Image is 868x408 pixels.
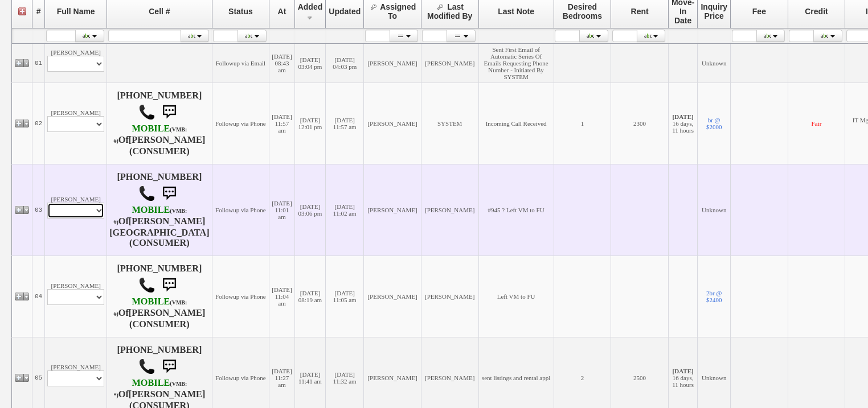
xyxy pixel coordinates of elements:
span: Full Name [57,7,95,16]
span: Added [298,2,323,11]
td: [DATE] 11:57 am [269,83,294,164]
span: Inquiry Price [701,2,727,20]
td: 16 days, 11 hours [668,83,697,164]
td: [PERSON_NAME] [364,83,421,164]
b: [PERSON_NAME][GEOGRAPHIC_DATA] [109,216,209,238]
td: [DATE] 11:57 am [326,83,364,164]
td: Unknown [698,164,731,255]
td: [DATE] 11:02 am [326,164,364,255]
span: Last Note [498,7,534,16]
b: T-Mobile USA, Inc. [113,205,187,226]
b: T-Mobile USA, Inc. [113,123,187,145]
b: [PERSON_NAME] [129,308,206,318]
td: Unknown [698,43,731,83]
font: (VMB: #) [113,126,187,144]
td: Followup via Phone [212,164,269,255]
font: (VMB: #) [113,208,187,225]
font: (VMB: #) [113,299,187,317]
td: [DATE] 08:43 am [269,43,294,83]
span: Desired Bedrooms [563,2,602,20]
td: [DATE] 03:04 pm [294,43,326,83]
b: [DATE] [673,113,694,120]
td: [PERSON_NAME] [45,43,107,83]
b: [PERSON_NAME] [129,389,206,399]
img: call.png [138,358,155,375]
td: [DATE] 08:19 am [294,255,326,337]
td: [PERSON_NAME] [45,255,107,337]
h4: [PHONE_NUMBER] Of (CONSUMER) [109,90,209,156]
font: Fair [812,120,822,127]
td: SYSTEM [421,83,478,164]
td: [DATE] 11:01 am [269,164,294,255]
img: sms.png [158,355,181,378]
td: [PERSON_NAME] [45,164,107,255]
td: 2300 [611,83,669,164]
h4: [PHONE_NUMBER] Of (CONSUMER) [109,263,209,329]
img: call.png [138,185,155,202]
font: MOBILE [132,378,170,388]
td: [PERSON_NAME] [364,164,421,255]
td: Followup via Phone [212,255,269,337]
td: 01 [32,43,45,83]
span: Updated [329,7,361,16]
span: Cell # [149,7,170,16]
td: Sent First Email of Automatic Series Of Emails Requesting Phone Number - Initiated By SYSTEM [478,43,554,83]
span: Credit [805,7,828,16]
td: Followup via Phone [212,83,269,164]
span: Status [228,7,253,16]
span: Assigned To [380,2,416,20]
span: Fee [752,7,766,16]
font: MOBILE [132,205,170,215]
td: [DATE] 12:01 pm [294,83,326,164]
img: call.png [138,104,155,121]
b: T-Mobile USA, Inc. [113,296,187,318]
font: MOBILE [132,296,170,307]
td: [DATE] 11:05 am [326,255,364,337]
a: 2br @ $2400 [706,290,722,303]
font: MOBILE [132,123,170,134]
td: [DATE] 04:03 pm [326,43,364,83]
td: 04 [32,255,45,337]
span: Rent [631,7,649,16]
td: [PERSON_NAME] [364,43,421,83]
span: Last Modified By [427,2,472,20]
td: Followup via Email [212,43,269,83]
td: [PERSON_NAME] [364,255,421,337]
td: Left VM to FU [478,255,554,337]
td: 1 [554,83,611,164]
img: sms.png [158,274,181,296]
img: sms.png [158,182,181,205]
td: [PERSON_NAME] [45,83,107,164]
td: [PERSON_NAME] [421,255,478,337]
b: [PERSON_NAME] [129,135,206,145]
td: [PERSON_NAME] [421,43,478,83]
b: [DATE] [673,368,694,374]
td: #945 ? Left VM to FU [478,164,554,255]
img: call.png [138,277,155,294]
span: At [278,7,286,16]
h4: [PHONE_NUMBER] Of (CONSUMER) [109,172,209,248]
td: [PERSON_NAME] [421,164,478,255]
a: br @ $2000 [706,117,722,130]
img: sms.png [158,101,181,123]
td: [DATE] 11:04 am [269,255,294,337]
td: 03 [32,164,45,255]
td: Incoming Call Received [478,83,554,164]
td: 02 [32,83,45,164]
td: [DATE] 03:06 pm [294,164,326,255]
b: Verizon Wireless [113,378,187,399]
font: (VMB: *) [113,381,187,398]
